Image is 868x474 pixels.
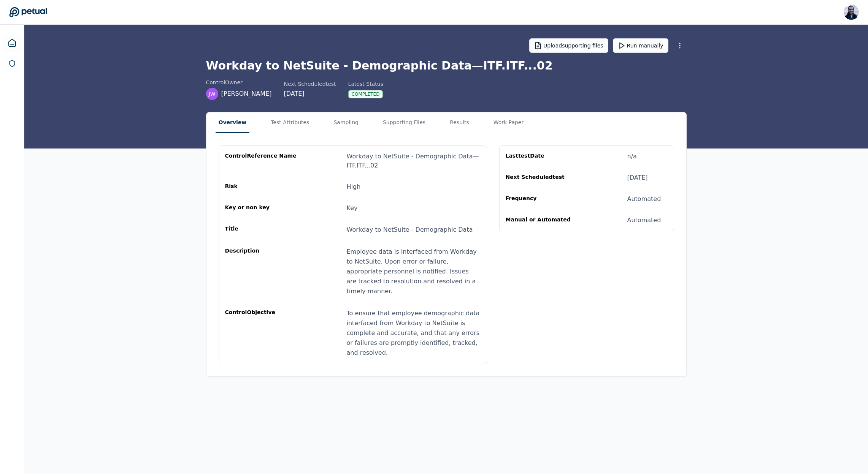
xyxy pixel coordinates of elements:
[206,59,687,73] h1: Workday to NetSuite - Demographic Data — ITF.ITF...02
[206,79,272,86] div: control Owner
[3,34,21,52] a: Dashboard
[506,216,579,225] div: Manual or Automated
[447,112,472,133] button: Results
[225,308,298,358] div: control Objective
[529,38,608,53] button: Uploadsupporting files
[613,38,668,53] button: Run manually
[225,204,298,213] div: Key or non key
[347,182,361,191] div: High
[673,39,687,52] button: More Options
[4,55,21,72] a: SOC 1 Reports
[506,173,579,182] div: Next Scheduled test
[844,5,859,20] img: Roberto Fernandez
[506,152,579,161] div: Last test Date
[268,112,312,133] button: Test Attributes
[347,308,481,358] div: To ensure that employee demographic data interfaced from Workday to NetSuite is complete and accu...
[216,112,250,133] button: Overview
[627,173,648,182] div: [DATE]
[225,225,298,235] div: Title
[225,247,298,296] div: Description
[627,152,637,161] div: n/a
[506,194,579,204] div: Frequency
[284,80,336,88] div: Next Scheduled test
[347,152,481,170] div: Workday to NetSuite - Demographic Data — ITF.ITF...02
[221,89,272,98] span: [PERSON_NAME]
[490,112,527,133] button: Work Paper
[9,7,47,17] a: Go to Dashboard
[225,152,298,170] div: control Reference Name
[348,90,383,98] div: Completed
[627,216,661,225] div: Automated
[209,90,216,98] span: JW
[348,80,383,88] div: Latest Status
[347,204,358,213] div: Key
[380,112,428,133] button: Supporting Files
[330,112,362,133] button: Sampling
[627,194,661,204] div: Automated
[347,247,481,296] div: Employee data is interfaced from Workday to NetSuite. Upon error or failure, appropriate personne...
[225,182,298,191] div: Risk
[284,89,336,98] div: [DATE]
[347,226,473,233] span: Workday to NetSuite - Demographic Data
